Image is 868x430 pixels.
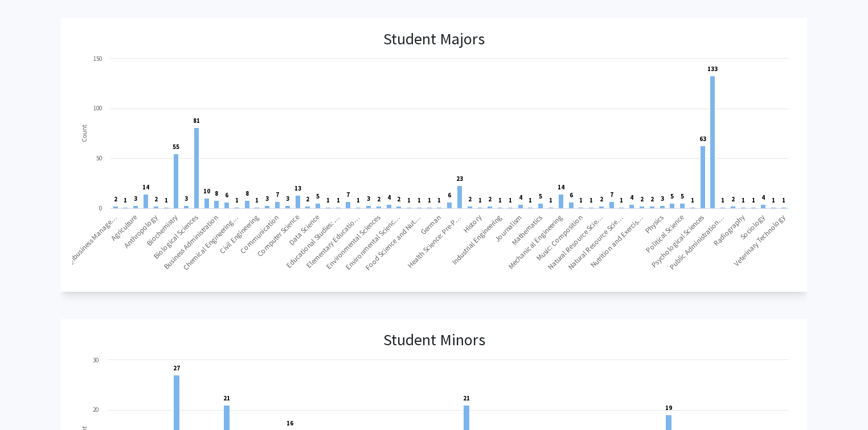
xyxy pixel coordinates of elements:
text: 4 [387,193,391,201]
text: 30 [93,356,99,364]
text: 100 [93,104,102,112]
text: 1 [549,196,552,204]
text: 1 [255,196,259,204]
text: Agriculture [109,213,139,243]
text: Natural Resource Scie… [566,213,625,272]
text: 6 [225,191,228,199]
text: Environmental Scienc… [343,213,402,272]
text: 1 [437,196,441,204]
text: 3 [661,195,664,202]
text: 150 [93,55,102,63]
text: History [461,213,484,235]
text: Civil Engineering [218,213,261,256]
text: Elementary Educatio… [304,213,362,270]
text: 5 [316,192,320,200]
text: 27 [173,364,180,372]
text: 0 [99,204,102,212]
text: 1 [782,196,785,204]
text: 2 [377,195,380,203]
text: 5 [681,192,684,200]
text: Food Science and Nut… [363,213,423,272]
text: 1 [579,196,583,204]
text: Computer Science [255,213,301,259]
text: Music: Composition [534,213,584,263]
text: 1 [326,196,330,204]
text: Environmental Sciences [324,213,382,271]
text: Data Science [286,213,321,247]
text: 1 [620,196,623,204]
text: 1 [428,196,431,204]
text: 8 [245,189,249,197]
text: Biological Sciences [152,213,200,261]
text: 7 [346,191,350,199]
text: Mechanical Engineering [506,213,564,271]
text: Nutrition and Exercis… [588,213,645,270]
text: 19 [665,404,672,412]
text: 14 [558,183,564,191]
text: 2 [600,195,603,203]
text: Agribusiness Manage… [62,213,118,270]
text: Industrial Engineering [449,213,503,267]
h3: Student Minors [383,330,485,350]
text: 1 [498,196,502,204]
text: Mathematics [509,213,544,247]
text: Psychological Sciences [649,213,706,270]
text: 2 [306,195,309,203]
text: 3 [185,195,188,202]
text: Biochemistry [145,213,180,248]
text: 13 [294,184,301,192]
text: 4 [630,193,633,201]
text: 2 [468,195,472,203]
text: 1 [235,196,239,204]
text: 10 [203,187,210,195]
text: 14 [142,183,149,191]
text: 4 [761,193,765,201]
text: 2 [640,195,644,203]
text: Health Science: Pre-P… [406,213,463,270]
text: 3 [265,195,269,202]
text: 2 [731,195,735,203]
text: Educational Studies: … [284,213,341,270]
text: 7 [610,191,613,199]
text: 20 [93,406,99,414]
text: 1 [772,196,775,204]
text: 21 [463,394,470,402]
text: 6 [570,191,573,199]
text: 3 [134,195,137,202]
text: 2 [114,195,117,203]
text: 1 [529,196,532,204]
text: 1 [589,196,593,204]
text: 6 [448,191,451,199]
text: Business Administration [162,213,220,271]
text: 8 [215,189,218,197]
text: Natural Resource Scie… [546,213,605,272]
text: 1 [721,196,724,204]
text: 7 [276,191,279,199]
text: Radiography [711,213,746,248]
text: 5 [670,192,674,200]
text: 21 [223,394,230,402]
text: 1 [165,196,168,204]
text: Sociology [738,213,767,242]
text: Public Administration… [667,213,726,272]
text: Veterinary Technology [731,213,787,268]
text: 1 [417,196,421,204]
text: 1 [407,196,411,204]
text: 16 [286,419,293,427]
text: 3 [286,195,289,202]
text: Count [80,125,88,142]
text: 1 [752,196,755,204]
text: 4 [519,193,522,201]
iframe: Chat [9,379,48,421]
text: Communication [238,213,281,256]
text: 50 [96,154,102,162]
text: 2 [154,195,158,203]
text: 55 [173,143,179,151]
text: Physics [642,213,665,235]
h3: Student Majors [383,30,485,49]
text: Journalism [492,213,523,244]
text: 81 [193,117,200,125]
text: 2 [650,195,654,203]
text: 23 [456,175,463,183]
text: 1 [124,196,127,204]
